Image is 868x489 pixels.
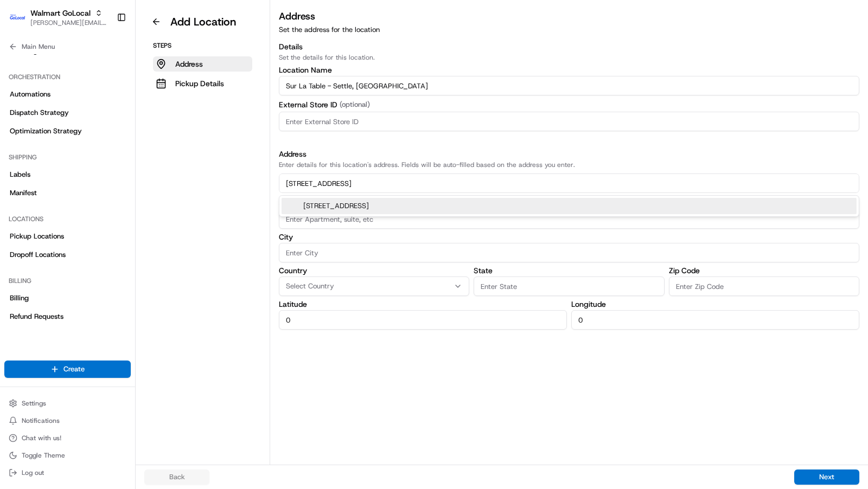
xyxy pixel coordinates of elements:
img: Walmart GoLocal [9,9,26,26]
button: Pickup Details [153,76,252,91]
div: Start new chat [49,103,178,114]
label: Latitude [279,300,567,308]
span: unihopllc [34,168,63,176]
div: Locations [4,210,131,228]
span: Refund Requests [10,312,63,321]
span: Dispatch Strategy [10,108,69,118]
a: 📗Knowledge Base [7,237,87,257]
span: Chat with us! [22,434,61,442]
span: Dropoff Locations [10,250,66,260]
button: Walmart GoLocal [30,8,91,18]
div: [STREET_ADDRESS] [282,198,857,214]
p: Enter details for this location's address. Fields will be auto-filled based on the address you en... [279,160,859,169]
span: Knowledge Base [22,242,83,253]
button: [PERSON_NAME][EMAIL_ADDRESS][DOMAIN_NAME] [30,18,108,27]
span: Toggle Theme [22,451,65,460]
a: Optimization Strategy [4,123,131,140]
img: 1738778727109-b901c2ba-d612-49f7-a14d-d897ce62d23f [23,103,42,123]
a: Manifest [4,184,131,202]
button: Toggle Theme [4,448,131,463]
span: • [90,197,94,205]
span: [DATE] [71,168,93,176]
button: Address [153,56,252,72]
label: Longitude [571,300,859,308]
h3: Details [279,41,859,52]
span: • [65,168,69,176]
div: Billing [4,272,131,289]
input: Enter State [474,276,664,296]
a: 💻API Documentation [87,237,178,257]
label: Zip Code [669,267,859,274]
input: Enter Apartment, suite, etc [279,209,859,229]
div: 💻 [92,243,100,252]
button: Log out [4,465,131,480]
span: Labels [10,170,30,179]
input: Enter Latitude [279,310,567,330]
div: Suggestions [279,195,859,217]
label: State [474,267,664,274]
span: Main Menu [22,42,55,51]
p: Set the details for this location. [279,53,859,62]
input: Enter Zip Code [669,276,859,296]
button: Select Country [279,276,469,296]
label: Location Name [279,66,859,74]
span: Notifications [22,416,60,425]
img: 1736555255976-a54dd68f-1ca7-489b-9aae-adbdc363a1c4 [11,103,30,123]
span: API Documentation [103,242,174,253]
div: Shipping [4,149,131,166]
button: Chat with us! [4,430,131,446]
div: 📗 [11,243,20,252]
a: Dispatch Strategy [4,104,131,121]
a: Refund Requests [4,308,131,325]
a: Labels [4,166,131,183]
span: Settings [22,399,46,408]
button: Create [4,361,131,378]
input: Enter address [279,173,859,193]
span: Pylon [108,268,131,276]
button: Next [794,469,859,485]
span: Select Country [286,281,334,291]
input: Clear [28,69,179,81]
a: Dropoff Locations [4,246,131,263]
img: Charles Folsom [11,186,28,204]
span: Optimization Strategy [10,126,82,136]
span: Automations [10,89,50,99]
img: unihopllc [11,157,28,175]
a: Pickup Locations [4,228,131,245]
span: [DATE] [96,197,118,205]
span: [PERSON_NAME] [34,197,88,205]
h3: Address [279,9,859,24]
label: External Store ID [279,100,859,110]
p: Set the address for the location [279,25,859,35]
a: Automations [4,86,131,103]
p: Welcome 👋 [11,43,197,60]
h1: Add Location [170,14,236,29]
input: Enter Longitude [571,310,859,330]
a: Powered byPylon [76,268,131,276]
label: City [279,233,859,241]
div: We're available if you need us! [49,114,149,123]
span: Create [63,364,85,374]
span: Pickup Locations [10,231,64,241]
button: Settings [4,396,131,411]
span: Log out [22,468,44,477]
p: Address [175,59,203,69]
input: Enter External Store ID [279,112,859,131]
h3: Address [279,149,859,159]
p: Pickup Details [175,78,224,89]
p: Steps [153,41,252,50]
a: Billing [4,289,131,307]
button: Walmart GoLocalWalmart GoLocal[PERSON_NAME][EMAIL_ADDRESS][DOMAIN_NAME] [4,4,112,30]
button: See all [168,138,197,151]
div: Orchestration [4,68,131,86]
div: Past conversations [11,140,73,149]
button: Notifications [4,413,131,428]
img: Nash [11,10,33,32]
span: (optional) [340,100,370,110]
span: Billing [10,293,29,303]
button: Main Menu [4,39,131,54]
label: Country [279,267,469,274]
input: Location name [279,76,859,95]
